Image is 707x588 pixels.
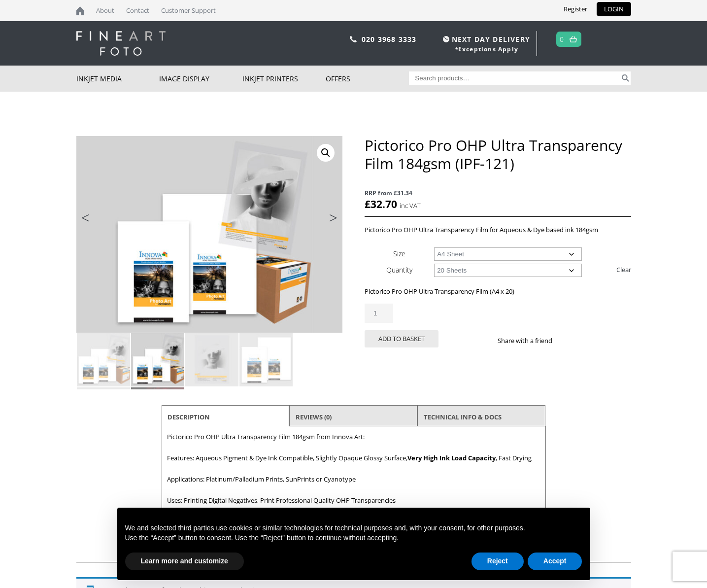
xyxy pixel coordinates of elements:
[159,66,242,92] a: Image Display
[471,553,524,570] button: Reject
[76,66,160,92] a: Inkjet Media
[365,286,631,297] p: Pictorico Pro OHP Ultra Transparency Film (A4 x 20)
[167,495,540,506] p: Uses: Printing Digital Negatives, Print Professional Quality OHP Transparencies
[326,66,409,92] a: Offers
[167,452,540,464] p: Features: Aqueous Pigment & Dye Ink Compatible, Slightly Opaque Glossy Surface, , Fast Drying
[498,335,564,346] p: Share with a friend
[168,408,210,426] a: Description
[76,546,631,562] h2: Related products
[386,265,412,275] label: Quantity
[317,144,335,162] a: View full-screen image gallery
[365,330,438,347] button: Add to basket
[576,337,584,345] img: twitter sharing button
[167,431,540,443] p: Pictorico Pro OHP Ultra Transparency Film 184gsm from Innova Art:
[560,32,564,46] a: 0
[365,197,370,211] span: £
[125,553,244,570] button: Learn more and customize
[528,553,582,570] button: Accept
[131,387,184,441] img: Pictorico Pro OHP Ultra Transparency Film 184gsm (IPF-121) - Image 6
[564,337,572,345] img: facebook sharing button
[362,35,417,44] a: 020 3968 3333
[365,187,631,199] span: RRP from £31.34
[167,474,540,485] p: Applications: Platinum/Palladium Prints, SunPrints or Cyanotype
[393,249,405,258] label: Size
[556,2,595,16] a: Register
[365,136,631,173] h1: Pictorico Pro OHP Ultra Transparency Film 184gsm (IPF-121)
[185,333,238,386] img: Pictorico Pro OHP Ultra Transparency Film 184gsm (IPF-121) - Image 3
[620,71,631,85] button: Search
[296,408,332,426] a: Reviews (0)
[597,2,631,16] a: LOGIN
[77,387,130,441] img: Pictorico Pro OHP Ultra Transparency Film 184gsm (IPF-121) - Image 5
[239,333,293,386] img: Pictorico Pro OHP Ultra Transparency Film 184gsm (IPF-121) - Image 4
[616,262,631,277] a: Clear options
[125,523,582,533] p: We and selected third parties use cookies or similar technologies for technical purposes and, wit...
[350,36,357,42] img: phone.svg
[77,333,130,386] img: Pictorico Pro OHP Ultra Transparency Film 184gsm (IPF-121)
[458,45,518,53] a: Exceptions Apply
[570,36,577,42] img: basket.svg
[424,408,502,426] a: TECHNICAL INFO & DOCS
[365,197,397,211] bdi: 32.70
[409,71,620,85] input: Search products…
[588,337,596,345] img: email sharing button
[242,66,326,92] a: Inkjet Printers
[365,304,393,323] input: Product quantity
[125,533,582,543] p: Use the “Accept” button to consent. Use the “Reject” button to continue without accepting.
[76,31,166,56] img: logo-white.svg
[440,34,530,45] span: NEXT DAY DELIVERY
[365,224,631,236] p: Pictorico Pro OHP Ultra Transparency Film for Aqueous & Dye based ink 184gsm
[407,453,496,462] strong: Very High Ink Load Capacity
[443,36,449,42] img: time.svg
[131,333,184,386] img: Pictorico Pro OHP Ultra Transparency Film 184gsm (IPF-121) - Image 2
